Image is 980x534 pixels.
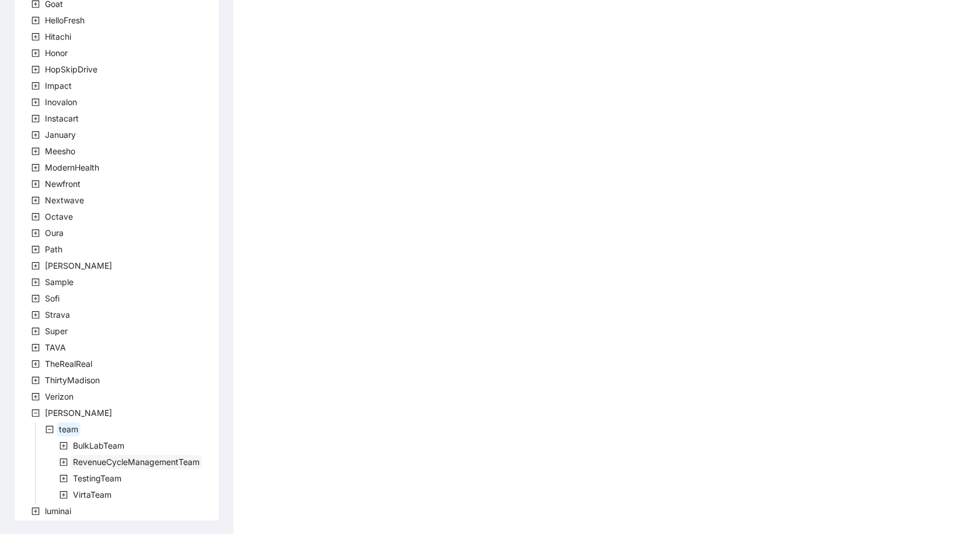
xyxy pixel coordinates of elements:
span: plus-square [32,278,40,286]
span: minus-square [32,409,40,417]
span: plus-square [32,327,40,335]
span: plus-square [32,393,40,401]
span: ThirtyMadison [43,373,102,387]
span: RevenueCycleManagementTeam [73,457,199,467]
span: plus-square [32,262,40,270]
span: January [43,128,78,142]
span: RevenueCycleManagementTeam [71,455,202,469]
span: HopSkipDrive [45,64,97,74]
span: team [59,424,78,434]
span: TAVA [43,341,68,355]
span: Instacart [45,113,79,123]
span: team [57,422,80,436]
span: plus-square [32,33,40,41]
span: Hitachi [45,32,71,41]
span: Sample [45,277,73,287]
span: ModernHealth [45,162,99,172]
span: plus-square [32,344,40,352]
span: plus-square [32,245,40,254]
span: Honor [45,48,68,58]
span: Virta [43,406,114,420]
span: HelloFresh [45,15,85,25]
span: Sofi [45,293,60,303]
span: Verizon [43,390,76,404]
span: ThirtyMadison [45,375,100,385]
span: minus-square [45,425,54,434]
span: TestingTeam [71,471,124,486]
span: Octave [45,211,73,221]
span: HopSkipDrive [43,63,100,77]
span: Path [45,244,62,254]
span: Strava [45,310,70,320]
span: plus-square [32,180,40,188]
span: [PERSON_NAME] [45,261,112,271]
span: TAVA [45,342,66,352]
span: Inovalon [45,97,77,107]
span: Nextwave [45,195,84,205]
span: Verizon [45,391,73,401]
span: Oura [43,226,66,240]
span: [PERSON_NAME] [45,408,112,418]
span: BulkLabTeam [73,441,124,450]
span: plus-square [32,360,40,368]
span: Meesho [45,146,75,156]
span: plus-square [60,442,68,450]
span: plus-square [32,65,40,74]
span: plus-square [32,294,40,303]
span: HelloFresh [43,13,87,27]
span: plus-square [32,164,40,172]
span: plus-square [32,98,40,106]
span: TestingTeam [73,473,121,483]
span: plus-square [60,491,68,499]
span: luminai [43,504,73,518]
span: Sample [43,275,76,289]
span: Instacart [43,112,81,126]
span: plus-square [60,458,68,466]
span: plus-square [32,147,40,155]
span: Meesho [43,144,78,158]
span: Path [43,242,65,256]
span: Super [45,326,68,336]
span: Newfront [45,179,80,189]
span: plus-square [32,311,40,319]
span: Impact [45,81,72,91]
span: plus-square [32,213,40,221]
span: luminai [45,506,71,516]
span: Newfront [43,177,83,191]
span: Rothman [43,259,114,273]
span: plus-square [32,376,40,384]
span: Inovalon [43,95,79,109]
span: ModernHealth [43,161,101,175]
span: plus-square [60,474,68,483]
span: plus-square [32,49,40,57]
span: Strava [43,308,72,322]
span: plus-square [32,229,40,237]
span: TheRealReal [43,357,94,371]
span: plus-square [32,131,40,139]
span: Super [43,324,70,338]
span: Hitachi [43,30,73,44]
span: VirtaTeam [71,488,114,502]
span: January [45,130,76,140]
span: plus-square [32,196,40,204]
span: plus-square [32,115,40,123]
span: Honor [43,46,70,60]
span: Impact [43,79,74,93]
span: plus-square [32,82,40,90]
span: VirtaTeam [73,490,111,500]
span: plus-square [32,16,40,25]
span: TheRealReal [45,359,92,369]
span: plus-square [32,507,40,515]
span: Nextwave [43,193,86,207]
span: Sofi [43,292,62,306]
span: Octave [43,210,75,224]
span: BulkLabTeam [71,439,127,453]
span: Oura [45,228,64,238]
